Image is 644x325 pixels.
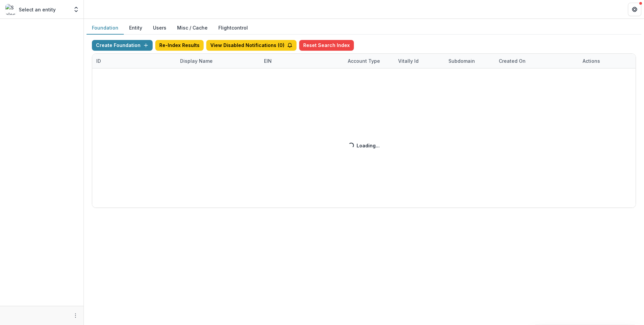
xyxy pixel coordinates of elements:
p: Select an entity [19,6,56,13]
button: Users [148,21,172,35]
a: Flightcontrol [218,24,248,31]
img: Select an entity [5,4,16,15]
button: Foundation [87,21,124,35]
button: More [71,312,79,320]
button: Entity [124,21,148,35]
button: Open entity switcher [71,3,81,16]
button: Get Help [628,3,641,16]
button: Misc / Cache [172,21,213,35]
